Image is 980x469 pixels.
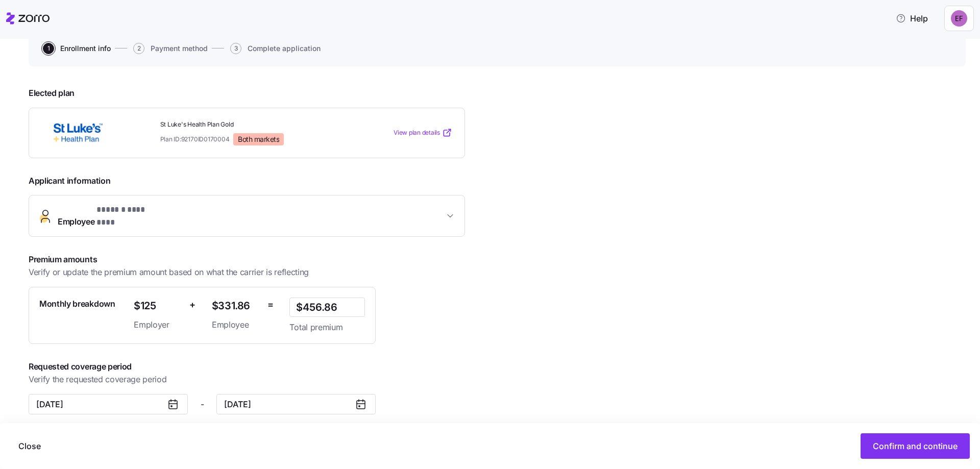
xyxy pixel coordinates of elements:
[216,394,376,414] button: [DATE]
[230,43,321,54] button: 3Complete application
[43,43,54,54] span: 1
[60,45,111,52] span: Enrollment info
[29,87,465,100] span: Elected plan
[248,45,321,52] span: Complete application
[29,253,377,266] span: Premium amounts
[18,440,41,452] span: Close
[951,10,967,27] img: b052bb1e3e3c52fe60c823d858401fb0
[230,43,241,54] span: 3
[41,43,111,54] a: 1Enrollment info
[134,298,181,314] span: $125
[131,43,208,54] a: 2Payment method
[29,360,502,373] span: Requested coverage period
[267,298,274,312] span: =
[43,43,111,54] button: 1Enrollment info
[29,373,166,386] span: Verify the requested coverage period
[151,45,208,52] span: Payment method
[212,318,259,331] span: Employee
[212,298,259,314] span: $331.86
[394,128,440,138] span: View plan details
[41,121,115,144] img: St. Luke's Health Plan
[861,433,970,459] button: Confirm and continue
[873,440,958,452] span: Confirm and continue
[289,321,365,334] span: Total premium
[189,298,195,312] span: +
[133,43,144,54] span: 2
[160,135,230,143] span: Plan ID: 92170ID0170004
[888,8,936,29] button: Help
[160,120,348,129] span: St Luke's Health Plan Gold
[394,128,452,138] a: View plan details
[58,204,161,228] span: Employee
[10,433,49,459] button: Close
[29,266,309,279] span: Verify or update the premium amount based on what the carrier is reflecting
[896,12,928,24] span: Help
[29,175,465,187] span: Applicant information
[29,394,188,414] button: [DATE]
[134,318,181,331] span: Employer
[39,298,115,310] span: Monthly breakdown
[228,43,321,54] a: 3Complete application
[133,43,208,54] button: 2Payment method
[238,135,279,144] span: Both markets
[201,398,204,411] span: -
